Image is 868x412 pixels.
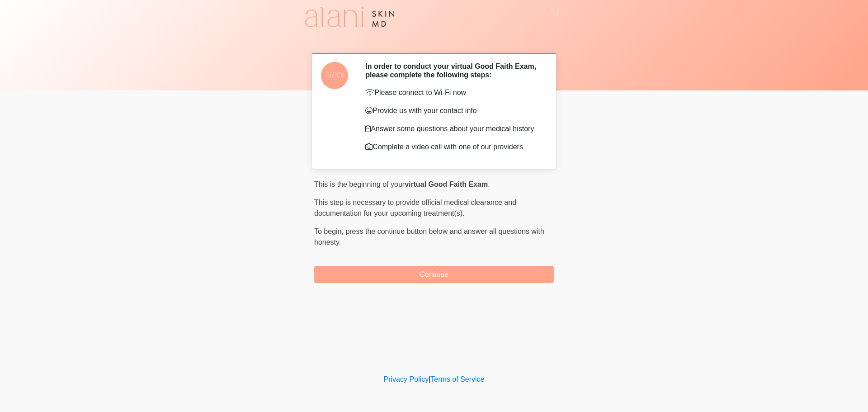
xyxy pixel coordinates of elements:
span: To begin, [314,227,345,235]
a: Privacy Policy [384,375,429,383]
p: Please connect to Wi-Fi now [365,87,540,98]
img: Alani Skin MD Logo [305,7,394,27]
span: press the continue button below and answer all questions with honesty. [314,227,544,246]
p: Answer some questions about your medical history [365,123,540,134]
strong: virtual Good Faith Exam [405,180,488,188]
button: Continue [314,266,554,283]
img: Agent Avatar [321,62,348,89]
p: Provide us with your contact info [365,105,540,116]
a: | [429,375,430,383]
p: Complete a video call with one of our providers [365,142,540,152]
span: This step is necessary to provide official medical clearance and documentation for your upcoming ... [314,199,516,217]
span: This is the beginning of your [314,180,405,188]
h1: ‎ ‎ ‎ [307,33,561,49]
a: Terms of Service [430,375,484,383]
span: . [488,180,490,188]
h2: In order to conduct your virtual Good Faith Exam, please complete the following steps: [365,62,540,79]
